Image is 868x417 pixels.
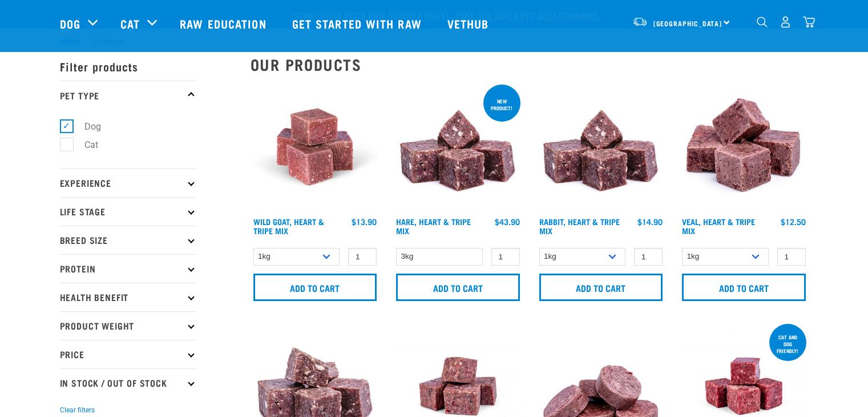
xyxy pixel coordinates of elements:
img: Goat Heart Tripe 8451 [251,82,380,212]
p: Pet Type [60,81,197,109]
a: Rabbit, Heart & Tripe Mix [539,219,620,232]
img: van-moving.png [632,17,648,27]
input: 1 [491,248,520,266]
a: Vethub [436,1,503,46]
p: Price [60,340,197,368]
p: Product Weight [60,311,197,340]
img: home-icon@2x.png [803,16,815,28]
div: $14.90 [637,217,663,226]
p: Health Benefit [60,283,197,311]
h2: Our Products [251,55,809,73]
p: Breed Size [60,226,197,254]
p: Filter products [60,52,197,81]
img: home-icon-1@2x.png [757,17,768,27]
div: Cat and dog friendly! [769,328,806,359]
a: Raw Education [168,1,280,46]
input: 1 [634,248,663,266]
p: In Stock / Out Of Stock [60,368,197,397]
input: Add to cart [396,274,520,301]
div: $13.90 [352,217,377,226]
label: Cat [66,138,103,152]
div: $12.50 [781,217,806,226]
a: Dog [60,15,80,32]
label: Dog [66,119,106,134]
a: Hare, Heart & Tripe Mix [396,219,471,232]
p: Experience [60,169,197,197]
div: new product! [483,93,520,117]
img: 1175 Rabbit Heart Tripe Mix 01 [536,82,666,212]
div: $43.90 [495,217,520,226]
p: Life Stage [60,197,197,226]
input: 1 [777,248,806,266]
input: Add to cart [253,274,377,301]
a: Wild Goat, Heart & Tripe Mix [253,219,324,232]
input: Add to cart [682,274,806,301]
a: Veal, Heart & Tripe Mix [682,219,755,232]
img: user.png [780,16,792,28]
button: Clear filters [60,405,95,415]
a: Get started with Raw [281,1,436,46]
img: Cubes [679,82,809,212]
input: 1 [348,248,377,266]
a: Cat [120,15,140,32]
span: [GEOGRAPHIC_DATA] [653,21,722,25]
img: 1175 Rabbit Heart Tripe Mix 01 [393,82,523,212]
input: Add to cart [539,274,663,301]
p: Protein [60,254,197,283]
